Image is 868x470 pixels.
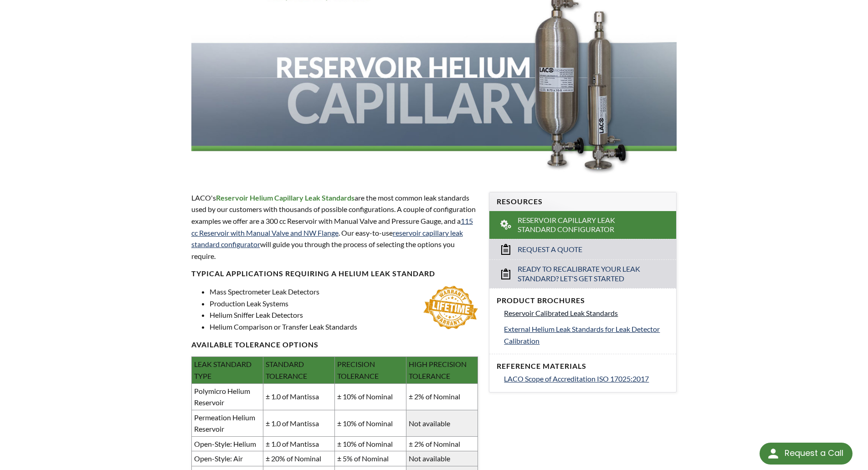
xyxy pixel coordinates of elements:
a: Request a Quote [489,239,676,259]
td: ± 2% of Nominal [406,436,478,451]
h4: available Tolerance options [191,340,478,350]
td: Open-Style: Air [191,451,263,466]
td: Polymicro Helium Reservoir [191,383,263,410]
td: ± 1.0 of Mantissa [263,436,334,451]
span: LACO's [191,193,216,202]
a: reservoir capillary leak standard configurator [191,228,463,249]
td: ± 1.0 of Mantissa [263,410,334,436]
span: External Helium Leak Standards for Leak Detector Calibration [504,325,660,345]
td: ± 20% of Nominal [263,451,334,466]
div: Request a Call [785,443,843,464]
div: Request a Call [760,443,853,465]
img: lifetime-warranty.jpg [423,286,478,329]
li: Production Leak Systems [210,298,478,310]
td: ± 10% of Nominal [335,383,406,410]
td: Open-Style: Helium [191,436,263,451]
p: are the most common leak standards used by our customers with thousands of possible configuration... [191,192,478,262]
span: Request a Quote [518,245,582,254]
h4: Resources [497,197,669,207]
span: STANDARD TOLERANCE [266,360,307,380]
span: LACO Scope of Accreditation ISO 17025:2017 [504,374,649,383]
td: Not available [406,451,478,466]
li: Mass Spectrometer Leak Detectors [210,286,478,298]
td: Permeation Helium Reservoir [191,410,263,436]
li: Helium Sniffer Leak Detectors [210,309,478,321]
td: ± 10% of Nominal [335,410,406,436]
a: LACO Scope of Accreditation ISO 17025:2017 [504,373,669,385]
li: Helium Comparison or Transfer Leak Standards [210,321,478,333]
span: Ready to Recalibrate Your Leak Standard? Let's Get Started [518,264,649,284]
span: HIGH PRECISION TOLERANCE [409,360,467,380]
span: Reservoir Capillary Leak Standard Configurator [518,216,649,235]
a: Ready to Recalibrate Your Leak Standard? Let's Get Started [489,259,676,288]
a: Reservoir Calibrated Leak Standards [504,307,669,319]
span: LEAK STANDARD TYPE [194,360,252,380]
td: ± 10% of Nominal [335,436,406,451]
span: Reservoir Calibrated Leak Standards [504,309,618,317]
h4: Reference Materials [497,362,669,371]
h4: Typical applications requiring a helium leak standard [191,269,478,279]
img: round button [766,446,781,461]
strong: Reservoir Helium Capillary Leak Standards [216,193,354,202]
td: ± 2% of Nominal [406,383,478,410]
span: PRECISION TOLERANCE [337,360,379,380]
td: ± 5% of Nominal [335,451,406,466]
a: Reservoir Capillary Leak Standard Configurator [489,211,676,239]
h4: Product Brochures [497,296,669,305]
td: ± 1.0 of Mantissa [263,383,334,410]
td: Not available [406,410,478,436]
a: External Helium Leak Standards for Leak Detector Calibration [504,323,669,346]
a: 115 cc Reservoir with Manual Valve and NW Flange [191,217,473,237]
